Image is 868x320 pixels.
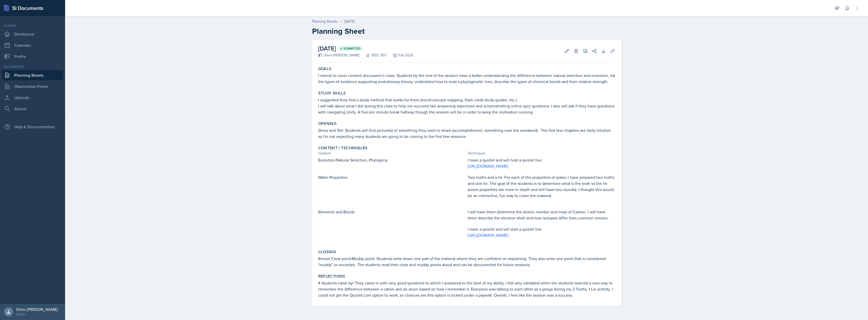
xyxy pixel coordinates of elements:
a: [URL][DOMAIN_NAME] [468,163,508,169]
h2: Planning Sheet [312,27,621,36]
div: Diem-[PERSON_NAME] [318,53,360,58]
p: Water Properties [318,174,466,180]
div: Documents [2,65,63,69]
p: I have a quizlet and will host a quizlet live [468,157,615,163]
p: I have a quizlet and will start a quizlet live [468,226,615,232]
a: [URL][DOMAIN_NAME] [468,232,508,238]
span: Submitted [344,46,361,51]
a: Observation Forms [2,81,63,91]
a: Dashboard [2,29,63,39]
label: Content / Techniques [318,146,368,151]
div: Techniques [468,151,615,156]
div: Help & Documentation [2,122,63,132]
p: Show and Tell: Students will find picture(s) of something they want to share (accomplishment, som... [318,127,615,139]
p: I will have them determine the atomic number and mass of Carbon. I will have them describe the el... [468,209,615,221]
h2: [DATE] [318,44,413,53]
p: 4 students came by! They came in with very good questions to which I answered to the best of my a... [318,280,615,298]
a: Planning Sheets [2,70,63,80]
p: I suggested they find a study method that works for them (mind/concept mapping, flash cards study... [318,97,615,103]
a: Planning Sheets [312,19,337,24]
a: Profile [2,51,63,61]
div: BIOL 1107 [360,53,387,58]
a: Calendar [2,40,63,50]
p: I intend to cover content discussed in class. Students by the end of the session have a better un... [318,72,615,85]
p: Revisit Clear point/Muddy point: Students write down one part of the material where they are conf... [318,255,615,268]
div: [DATE] [345,19,355,24]
label: Closing [318,249,336,254]
div: GCSU [16,312,58,317]
div: Diem-[PERSON_NAME] [16,307,58,312]
div: Leader [2,23,63,28]
label: Opening [318,121,337,126]
label: Study Skills [318,91,346,96]
p: I will talk about what I did during this class to help me succeed like answering objectives and s... [318,103,615,115]
p: Two truths and a lie. For each of the properties of water, I have prepared two truths and one lie... [468,174,615,199]
div: Content [318,151,466,156]
div: Fall 2025 [387,53,413,58]
label: Reflections [318,274,345,279]
a: Uploads [2,92,63,103]
p: Evolution/Natural Selection, Phylogeny [318,157,466,163]
p: Elements and Bonds [318,209,466,215]
a: Search [2,104,63,114]
label: Goals [318,66,332,71]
